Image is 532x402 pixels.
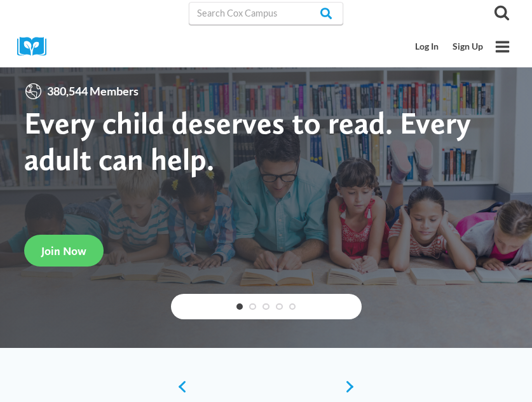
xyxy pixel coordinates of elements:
[171,380,188,394] a: previous
[236,303,243,310] a: 1
[344,380,362,394] a: next
[289,303,296,310] a: 5
[43,82,143,100] span: 380,544 Members
[41,244,86,258] span: Join Now
[17,37,55,57] img: Cox Campus
[263,303,269,310] a: 3
[171,374,362,399] div: content slider buttons
[189,2,344,25] input: Search Cox Campus
[446,35,490,59] a: Sign Up
[24,104,471,177] strong: Every child deserves to read. Every adult can help.
[276,303,283,310] a: 4
[249,303,256,310] a: 2
[409,35,490,59] nav: Secondary Mobile Navigation
[490,34,515,59] button: Open menu
[24,235,104,266] a: Join Now
[409,35,446,59] a: Log In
